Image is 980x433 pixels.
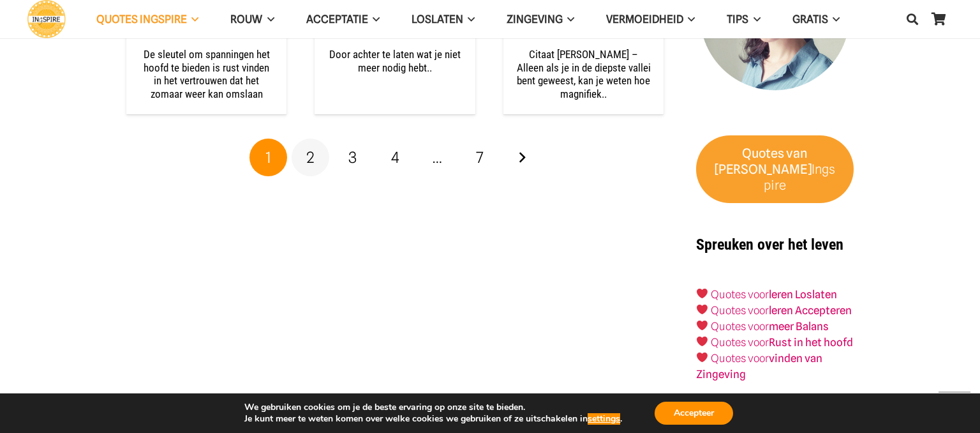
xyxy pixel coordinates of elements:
span: VERMOEIDHEID Menu [683,3,695,35]
a: AcceptatieAcceptatie Menu [290,3,396,36]
span: VERMOEIDHEID [606,13,683,26]
a: Pagina 7 [461,139,499,177]
a: QUOTES INGSPIREQUOTES INGSPIRE Menu [80,3,214,36]
span: TIPS Menu [748,3,760,35]
a: VERMOEIDHEIDVERMOEIDHEID Menu [590,3,711,36]
a: Pagina 4 [376,139,414,177]
strong: Rust in het hoofd [769,336,853,349]
strong: van [PERSON_NAME] [715,146,812,177]
a: leren Loslaten [769,288,837,301]
a: Door achter te laten wat je niet meer nodig hebt.. [329,48,461,73]
span: Loslaten [412,13,463,26]
img: ❤ [697,320,708,331]
span: 7 [476,148,484,167]
span: QUOTES INGSPIRE Menu [187,3,198,35]
span: Loslaten Menu [463,3,475,35]
a: Citaat [PERSON_NAME] – Alleen als je in de diepste vallei bent geweest, kan je weten hoe magnifiek.. [517,48,651,100]
span: 3 [348,148,357,167]
strong: meer Balans [769,320,829,333]
a: Quotes voormeer Balans [711,320,829,333]
span: … [419,139,457,177]
img: ❤ [697,304,708,315]
a: Quotes van [PERSON_NAME]Ingspire [696,135,854,203]
strong: Quotes [742,146,784,161]
a: leren Accepteren [769,304,852,317]
button: settings [588,413,620,425]
a: Quotes voorvinden van Zingeving [696,352,822,381]
span: Acceptatie Menu [368,3,380,35]
strong: vinden van Zingeving [696,352,822,381]
button: Accepteer [655,402,733,425]
span: 2 [306,148,315,167]
a: Quotes voor [711,288,769,301]
span: ROUW [230,13,262,26]
a: ZingevingZingeving Menu [491,3,590,36]
a: Pagina 2 [292,139,330,177]
span: GRATIS Menu [828,3,840,35]
a: Pagina 3 [334,139,372,177]
p: We gebruiken cookies om je de beste ervaring op onze site te bieden. [244,402,622,413]
span: Zingeving [507,13,563,26]
a: ROUWROUW Menu [214,3,290,36]
span: GRATIS [792,13,828,26]
a: Quotes voorRust in het hoofd [711,336,853,349]
img: ❤ [697,336,708,347]
a: TIPSTIPS Menu [711,3,776,36]
span: TIPS [727,13,748,26]
img: ❤ [697,288,708,299]
span: Zingeving Menu [563,3,574,35]
p: Je kunt meer te weten komen over welke cookies we gebruiken of ze uitschakelen in . [244,413,622,425]
strong: Spreuken over het leven [696,236,843,254]
img: ❤ [697,352,708,363]
span: Pagina 1 [249,139,288,177]
span: Acceptatie [306,13,368,26]
span: 1 [265,148,271,167]
a: GRATISGRATIS Menu [776,3,856,36]
span: 4 [391,148,399,167]
a: LoslatenLoslaten Menu [396,3,491,36]
span: ROUW Menu [262,3,274,35]
a: Zoeken [900,3,925,35]
a: Terug naar top [939,391,970,423]
span: QUOTES INGSPIRE [96,13,187,26]
a: De sleutel om spanningen het hoofd te bieden is rust vinden in het vertrouwen dat het zomaar weer... [144,48,270,100]
a: Quotes voor [711,304,769,317]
